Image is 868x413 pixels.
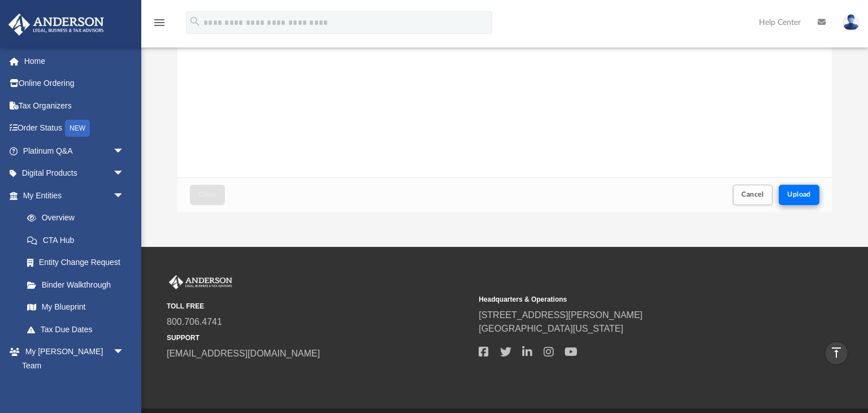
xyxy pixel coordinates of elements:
span: arrow_drop_down [113,184,136,207]
img: User Pic [843,14,860,31]
a: CTA Hub [16,229,141,251]
a: menu [153,21,166,29]
a: [EMAIL_ADDRESS][DOMAIN_NAME] [167,349,320,358]
img: Anderson Advisors Platinum Portal [5,14,107,36]
a: 800.706.4741 [167,317,222,327]
a: Platinum Q&Aarrow_drop_down [8,140,141,162]
a: Overview [16,207,141,229]
span: Cancel [741,191,764,198]
a: Tax Organizers [8,94,141,117]
a: Entity Change Request [16,251,141,274]
a: [STREET_ADDRESS][PERSON_NAME] [479,310,643,320]
small: TOLL FREE [167,301,471,311]
div: NEW [65,120,90,137]
span: arrow_drop_down [113,162,136,185]
button: Cancel [733,185,772,205]
button: Close [190,185,225,205]
span: Upload [787,191,811,198]
i: search [189,15,201,28]
a: Digital Productsarrow_drop_down [8,162,141,185]
a: Order StatusNEW [8,117,141,140]
button: Upload [779,185,819,205]
i: vertical_align_top [830,346,843,359]
a: Tax Due Dates [16,318,141,341]
a: vertical_align_top [824,341,848,365]
i: menu [153,16,166,29]
a: Home [8,50,141,72]
a: Binder Walkthrough [16,273,141,296]
a: [GEOGRAPHIC_DATA][US_STATE] [479,324,623,333]
span: arrow_drop_down [113,341,136,364]
a: My Entitiesarrow_drop_down [8,184,141,207]
span: Close [198,191,216,198]
img: Anderson Advisors Platinum Portal [167,275,235,290]
a: Online Ordering [8,72,141,95]
a: My Blueprint [16,296,136,319]
small: SUPPORT [167,333,471,343]
small: Headquarters & Operations [479,294,783,305]
a: My [PERSON_NAME] Teamarrow_drop_down [8,341,136,377]
span: arrow_drop_down [113,140,136,163]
